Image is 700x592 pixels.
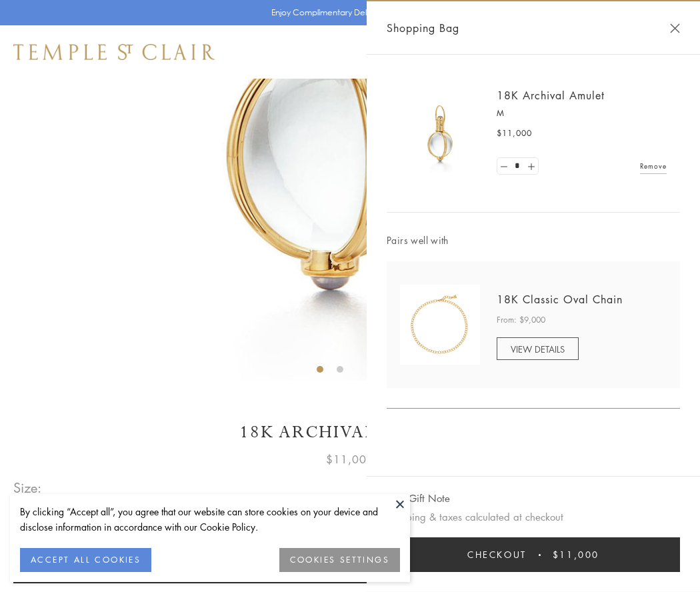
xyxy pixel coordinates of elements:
[387,490,450,507] button: Add Gift Note
[524,158,537,175] a: Set quantity to 2
[497,313,545,327] span: From: $9,000
[400,93,480,173] img: 18K Archival Amulet
[387,233,680,248] span: Pairs well with
[497,158,511,175] a: Set quantity to 0
[497,127,532,140] span: $11,000
[13,44,215,60] img: Temple St. Clair
[497,107,667,120] p: M
[271,6,423,19] p: Enjoy Complimentary Delivery & Returns
[400,285,480,365] img: N88865-OV18
[497,337,579,360] a: VIEW DETAILS
[497,292,623,307] a: 18K Classic Oval Chain
[20,504,400,535] div: By clicking “Accept all”, you agree that our website can store cookies on your device and disclos...
[640,159,667,173] a: Remove
[13,421,687,444] h1: 18K Archival Amulet
[279,548,400,572] button: COOKIES SETTINGS
[387,509,680,525] p: Shipping & taxes calculated at checkout
[326,451,374,468] span: $11,000
[387,19,459,37] span: Shopping Bag
[497,88,605,103] a: 18K Archival Amulet
[511,343,565,355] span: VIEW DETAILS
[387,537,680,572] button: Checkout $11,000
[670,23,680,33] button: Close Shopping Bag
[20,548,151,572] button: ACCEPT ALL COOKIES
[13,477,43,499] span: Size:
[553,547,599,562] span: $11,000
[467,547,527,562] span: Checkout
